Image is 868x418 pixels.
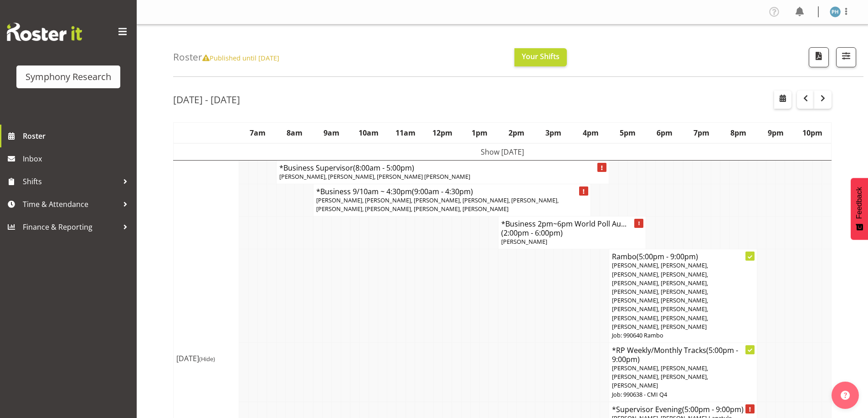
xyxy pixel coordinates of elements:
span: [PERSON_NAME], [PERSON_NAME], [PERSON_NAME], [PERSON_NAME], [PERSON_NAME], [PERSON_NAME], [PERSON... [316,196,559,213]
span: Shifts [23,175,118,188]
span: (Hide) [199,355,215,363]
span: Inbox [23,152,132,166]
button: Download a PDF of the roster according to the set date range. [809,47,829,67]
span: (5:00pm - 9:00pm) [637,252,698,262]
button: Feedback - Show survey [851,178,868,240]
th: 6pm [646,122,683,143]
th: 3pm [535,122,572,143]
span: Finance & Reporting [23,220,118,234]
span: Published until [DATE] [202,53,279,62]
span: [PERSON_NAME] [501,237,547,246]
span: Your Shifts [522,51,560,61]
th: 10pm [794,122,832,143]
h4: *Business 9/10am ~ 4:30pm [316,187,588,196]
h4: *Supervisor Evening [612,405,754,414]
td: Show [DATE] [174,143,832,161]
span: Time & Attendance [23,197,118,211]
span: [PERSON_NAME], [PERSON_NAME], [PERSON_NAME] [PERSON_NAME] [279,172,470,181]
img: Rosterit website logo [7,23,82,41]
th: 9am [313,122,350,143]
p: Job: 990638 - CMI Q4 [612,390,754,399]
th: 5pm [609,122,646,143]
th: 8pm [720,122,757,143]
img: paul-hitchfield1916.jpg [830,6,841,17]
th: 7am [239,122,276,143]
img: help-xxl-2.png [841,391,850,400]
span: (8:00am - 5:00pm) [353,163,414,173]
h4: *Business 2pm~6pm World Poll Au... [501,219,643,237]
th: 4pm [572,122,609,143]
span: Roster [23,129,132,143]
button: Filter Shifts [836,47,856,67]
th: 7pm [683,122,720,143]
h4: Roster [173,52,279,62]
h2: [DATE] - [DATE] [173,94,240,106]
span: [PERSON_NAME], [PERSON_NAME], [PERSON_NAME], [PERSON_NAME], [PERSON_NAME] [612,364,708,389]
th: 9pm [757,122,794,143]
th: 10am [350,122,387,143]
h4: *RP Weekly/Monthly Tracks [612,346,754,364]
th: 8am [276,122,313,143]
th: 11am [387,122,424,143]
span: (9:00am - 4:30pm) [412,186,473,196]
span: (2:00pm - 6:00pm) [501,228,563,238]
span: (5:00pm - 9:00pm) [612,345,738,364]
p: Job: 990640 Rambo [612,331,754,340]
th: 1pm [461,122,498,143]
button: Your Shifts [514,48,567,66]
h4: *Business Supervisor [279,163,606,172]
th: 12pm [424,122,461,143]
span: [PERSON_NAME], [PERSON_NAME], [PERSON_NAME], [PERSON_NAME], [PERSON_NAME], [PERSON_NAME], [PERSON... [612,261,708,330]
span: Feedback [855,187,863,219]
th: 2pm [498,122,535,143]
button: Select a specific date within the roster. [774,91,791,109]
span: (5:00pm - 9:00pm) [682,404,744,414]
h4: Rambo [612,252,754,261]
div: Symphony Research [26,70,111,84]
